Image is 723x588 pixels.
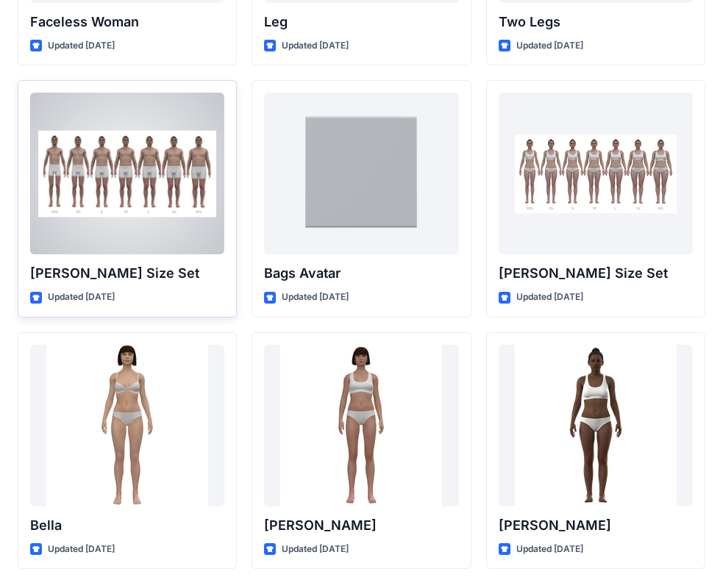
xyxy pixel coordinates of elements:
[282,542,349,557] p: Updated [DATE]
[48,290,115,305] p: Updated [DATE]
[30,93,224,254] a: Oliver Size Set
[264,515,458,536] p: [PERSON_NAME]
[48,542,115,557] p: Updated [DATE]
[499,263,693,284] p: [PERSON_NAME] Size Set
[516,542,583,557] p: Updated [DATE]
[264,93,458,254] a: Bags Avatar
[499,515,693,536] p: [PERSON_NAME]
[264,263,458,284] p: Bags Avatar
[264,345,458,506] a: Emma
[516,38,583,54] p: Updated [DATE]
[516,290,583,305] p: Updated [DATE]
[499,93,693,254] a: Olivia Size Set
[30,12,224,32] p: Faceless Woman
[264,12,458,32] p: Leg
[48,38,115,54] p: Updated [DATE]
[499,345,693,506] a: Gabrielle
[282,38,349,54] p: Updated [DATE]
[30,515,224,536] p: Bella
[30,345,224,506] a: Bella
[282,290,349,305] p: Updated [DATE]
[499,12,693,32] p: Two Legs
[30,263,224,284] p: [PERSON_NAME] Size Set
